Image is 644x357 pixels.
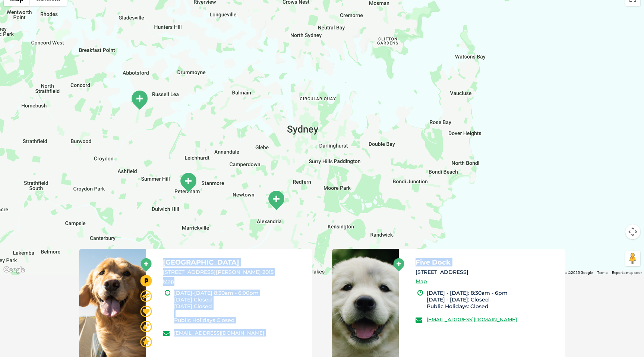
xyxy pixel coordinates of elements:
[427,316,517,322] a: [EMAIL_ADDRESS][DOMAIN_NAME]
[427,290,559,310] li: [DATE] - [DATE]: 8:30am - 6pm [DATE] - [DATE]: Closed Public Holidays: Closed
[163,277,174,286] a: Map
[416,259,559,266] h5: Five Dock
[2,265,26,275] a: Open this area in Google Maps (opens a new window)
[625,224,640,239] button: Map camera controls
[174,290,306,323] li: [DATE]-[DATE] 8:30am - 6:00pm [DATE] Closed [DATE] Closed Public Holidays Closed
[130,90,149,110] div: Five Dock
[163,259,306,266] h5: [GEOGRAPHIC_DATA]
[597,271,607,275] a: Terms (opens in new tab)
[267,190,285,211] div: Alexandria
[174,330,264,336] a: [EMAIL_ADDRESS][DOMAIN_NAME]
[625,251,640,266] button: Drag Pegman onto the map to open Street View
[612,271,642,275] a: Report a map error
[416,277,427,286] a: Map
[2,265,26,275] img: Google
[179,172,198,193] div: Livingstone Rd
[163,268,306,276] li: [STREET_ADDRESS][PERSON_NAME] 2015
[416,268,559,276] li: [STREET_ADDRESS]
